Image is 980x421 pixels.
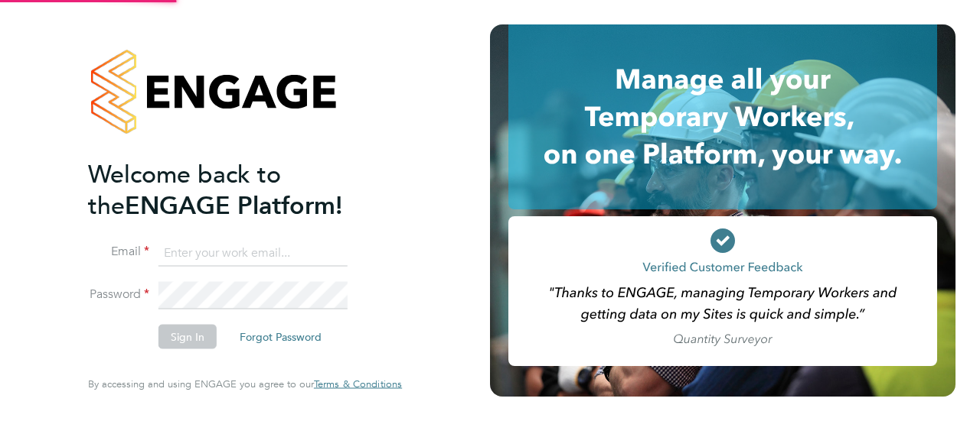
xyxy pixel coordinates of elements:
[227,325,334,349] button: Forgot Password
[314,377,402,390] span: Terms & Conditions
[88,287,149,303] label: Password
[158,239,348,267] input: Enter your work email...
[314,378,402,390] a: Terms & Conditions
[88,377,402,390] span: By accessing and using ENGAGE you agree to our
[88,158,387,221] h2: ENGAGE Platform!
[88,244,149,260] label: Email
[88,159,281,220] span: Welcome back to the
[158,325,217,349] button: Sign In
